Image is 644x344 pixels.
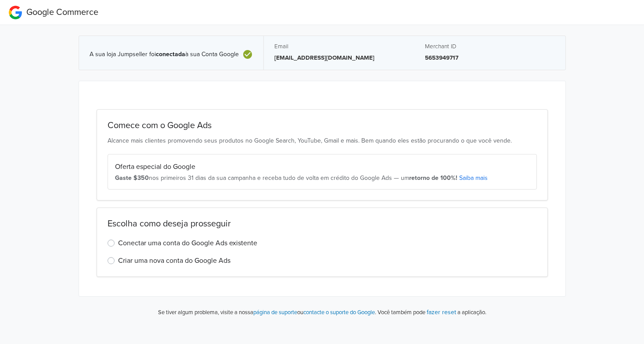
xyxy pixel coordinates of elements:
span: Google Commerce [26,7,98,18]
h5: Email [274,43,404,50]
h5: Merchant ID [425,43,555,50]
div: Oferta especial do Google [115,161,529,172]
label: Criar uma nova conta do Google Ads [118,255,230,266]
a: página de suporte [253,309,297,316]
button: fazer reset [427,307,456,317]
h2: Escolha como deseja prosseguir [108,219,537,229]
strong: Gaste [115,174,132,182]
p: 5653949717 [425,54,555,62]
a: contacte o suporte do Google [303,309,375,316]
div: nos primeiros 31 dias da sua campanha e receba tudo de volta em crédito do Google Ads — um [115,174,529,183]
p: Você também pode a aplicação. [376,307,486,317]
label: Conectar uma conta do Google Ads existente [118,238,257,248]
p: Se tiver algum problema, visite a nossa ou . [158,308,376,317]
strong: retorno de 100%! [409,174,457,182]
p: [EMAIL_ADDRESS][DOMAIN_NAME] [274,54,404,62]
h2: Comece com o Google Ads [108,120,537,131]
b: conectada [156,50,185,58]
p: Alcance mais clientes promovendo seus produtos no Google Search, YouTube, Gmail e mais. Bem quand... [108,136,537,145]
strong: $350 [133,174,149,182]
span: A sua loja Jumpseller foi à sua Conta Google [90,51,239,58]
a: Saiba mais [459,174,488,182]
